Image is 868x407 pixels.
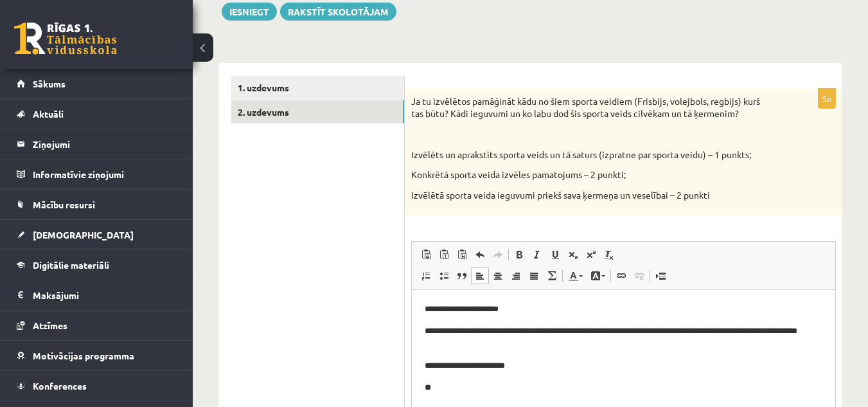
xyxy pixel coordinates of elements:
a: Mācību resursi [17,190,177,219]
span: Mācību resursi [33,199,95,210]
a: Цитата [453,267,471,284]
a: Ziņojumi [17,129,177,159]
a: Полужирный (Ctrl+B) [510,246,528,263]
a: [DEMOGRAPHIC_DATA] [17,220,177,249]
a: Математика [543,267,561,284]
a: Надстрочный индекс [582,246,600,263]
a: Digitālie materiāli [17,250,177,280]
a: Rakstīt skolotājam [280,3,396,21]
span: Aktuāli [33,108,64,120]
a: Вставить/Редактировать ссылку (Ctrl+K) [612,267,630,284]
a: Вставить (Ctrl+V) [417,246,435,263]
legend: Ziņojumi [33,129,177,159]
a: Подчеркнутый (Ctrl+U) [546,246,564,263]
span: Sākums [33,78,66,89]
a: Sākums [17,69,177,98]
a: По центру [489,267,507,284]
p: 5p [818,88,836,109]
a: Отменить (Ctrl+Z) [471,246,489,263]
a: Motivācijas programma [17,341,177,370]
span: Motivācijas programma [33,350,134,361]
legend: Maksājumi [33,280,177,310]
a: Informatīvie ziņojumi [17,159,177,189]
span: Digitālie materiāli [33,259,109,271]
a: Вставить из Word [453,246,471,263]
p: Ja tu izvēlētos pamāģināt kādu no šiem sporta veidiem (Frisbijs, volejbols, regbijs) kurš tas būt... [411,95,772,120]
a: Aktuāli [17,99,177,129]
a: Подстрочный индекс [564,246,582,263]
a: 2. uzdevums [231,100,404,124]
a: Вставить / удалить маркированный список [435,267,453,284]
a: По ширине [525,267,543,284]
a: Вставить / удалить нумерованный список [417,267,435,284]
a: Цвет фона [587,267,609,284]
a: По левому краю [471,267,489,284]
span: Atzīmes [33,320,67,331]
a: Цвет текста [564,267,587,284]
a: Убрать ссылку [630,267,648,284]
a: Konferences [17,371,177,401]
a: Atzīmes [17,311,177,340]
a: Maksājumi [17,280,177,310]
p: Izvēlētā sporta veida ieguvumi priekš sava ķermeņa un veselībai – 2 punkti [411,189,772,202]
span: [DEMOGRAPHIC_DATA] [33,229,134,240]
span: Konferences [33,380,87,392]
a: Вставить только текст (Ctrl+Shift+V) [435,246,453,263]
legend: Informatīvie ziņojumi [33,159,177,189]
a: Убрать форматирование [600,246,618,263]
p: Konkrētā sporta veida izvēles pamatojums – 2 punkti; [411,168,772,181]
p: Izvēlēts un aprakstīts sporta veids un tā saturs (izpratne par sporta veidu) – 1 punkts; [411,149,772,161]
a: Курсив (Ctrl+I) [528,246,546,263]
a: Повторить (Ctrl+Y) [489,246,507,263]
a: Вставить разрыв страницы для печати [651,267,669,284]
a: Rīgas 1. Tālmācības vidusskola [14,23,117,55]
a: 1. uzdevums [231,76,404,100]
a: По правому краю [507,267,525,284]
button: Iesniegt [222,3,277,21]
